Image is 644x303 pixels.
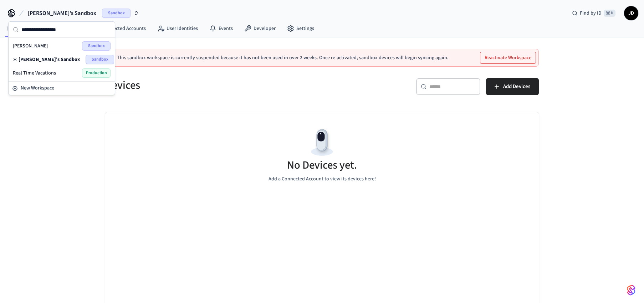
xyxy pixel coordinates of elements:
[9,38,115,81] div: Suggestions
[480,52,536,63] button: Reactivate Workspace
[624,6,638,20] button: JD
[9,82,114,94] button: New Workspace
[627,284,635,296] img: SeamLogoGradient.69752ec5.svg
[287,158,357,173] h5: No Devices yet.
[269,175,376,183] p: Add a Connected Account to view its devices here!
[28,9,96,17] span: [PERSON_NAME]'s Sandbox
[19,56,80,63] span: [PERSON_NAME]'s Sandbox
[239,22,281,35] a: Developer
[204,22,239,35] a: Events
[152,22,204,35] a: User Identities
[13,42,48,50] span: [PERSON_NAME]
[580,10,602,17] span: Find by ID
[82,68,111,78] span: Production
[1,22,39,35] a: Devices
[306,127,338,159] img: Devices Empty State
[486,78,539,95] button: Add Devices
[566,7,621,20] div: Find by ID⌘ K
[604,10,615,17] span: ⌘ K
[102,9,131,18] span: Sandbox
[13,70,56,77] span: Real Time Vacations
[503,82,530,91] span: Add Devices
[281,22,320,35] a: Settings
[82,41,111,51] span: Sandbox
[117,55,449,61] p: This sandbox workspace is currently suspended because it has not been used in over 2 weeks. Once ...
[87,22,152,35] a: Connected Accounts
[86,55,114,64] span: Sandbox
[625,7,638,20] span: JD
[21,84,54,92] span: New Workspace
[105,78,318,93] h5: Devices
